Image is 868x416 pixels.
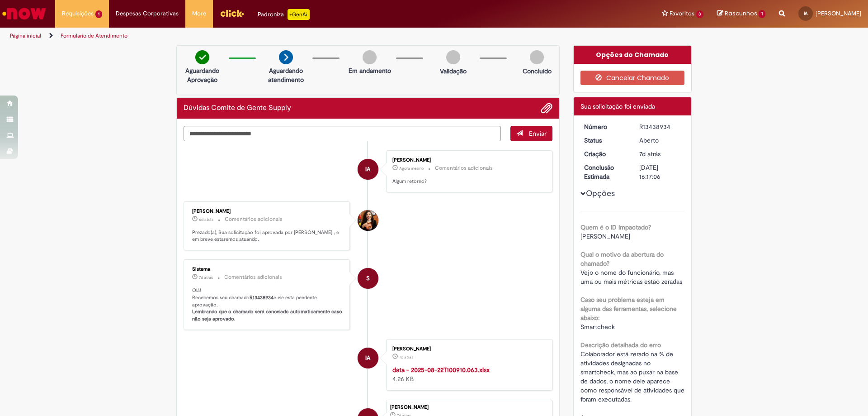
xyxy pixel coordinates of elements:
[399,354,413,360] span: 7d atrás
[192,229,343,243] p: Prezado(a), Sua solicitação foi aprovada por [PERSON_NAME] , e em breve estaremos atuando.
[95,10,102,18] span: 1
[199,275,213,280] time: 22/08/2025 10:09:50
[816,10,861,17] span: [PERSON_NAME]
[440,67,467,76] p: Validação
[510,126,552,141] button: Enviar
[250,294,274,301] b: R13438934
[288,9,310,20] p: +GenAi
[392,346,543,352] div: [PERSON_NAME]
[639,150,660,158] time: 22/08/2025 10:09:34
[10,32,41,39] a: Página inicial
[225,215,283,223] small: Comentários adicionais
[696,10,704,18] span: 3
[435,164,493,172] small: Comentários adicionais
[392,365,543,383] div: 4.26 KB
[358,210,378,231] div: Tayna Marcia Teixeira Ferreira
[192,287,343,323] p: Olá! Recebemos seu chamado e ele esta pendente aprovação.
[390,405,547,410] div: [PERSON_NAME]
[529,129,547,138] span: Enviar
[358,348,378,368] div: Isabella Anicio Abib Andrade
[180,66,224,84] p: Aguardando Aprovação
[192,308,344,322] b: Lembrando que o chamado será cancelado automaticamente caso não seja aprovado.
[580,223,651,231] b: Quem é o ID Impactado?
[577,122,633,131] dt: Número
[62,9,94,18] span: Requisições
[639,122,681,131] div: R13438934
[392,366,490,374] a: data - 2025-08-22T100910.063.xlsx
[580,350,686,403] span: Colaborador está zerado na % de atividades designadas no smartcheck, mas ao puxar na base de dado...
[577,163,633,181] dt: Conclusão Estimada
[541,102,552,114] button: Adicionar anexos
[580,71,685,85] button: Cancelar Chamado
[392,178,543,185] p: Algum retorno?
[224,273,282,281] small: Comentários adicionais
[399,354,413,360] time: 22/08/2025 10:09:31
[574,46,692,64] div: Opções do Chamado
[358,268,378,289] div: System
[220,6,244,20] img: click_logo_yellow_360x200.png
[725,9,757,18] span: Rascunhos
[349,66,391,75] p: Em andamento
[366,268,370,289] span: S
[264,66,308,84] p: Aguardando atendimento
[61,32,127,39] a: Formulário de Atendimento
[639,163,681,181] div: [DATE] 16:17:06
[399,166,424,171] time: 28/08/2025 10:34:43
[580,102,655,110] span: Sua solicitação foi enviada
[717,10,765,18] a: Rascunhos
[199,217,213,222] span: 6d atrás
[195,50,209,64] img: check-circle-green.png
[670,9,694,18] span: Favoritos
[580,341,661,349] b: Descrição detalhada do erro
[639,150,660,158] span: 7d atrás
[192,9,206,18] span: More
[639,136,681,145] div: Aberto
[358,159,378,180] div: Isabella Anicio Abib Andrade
[804,10,807,16] span: IA
[365,347,370,369] span: IA
[279,50,293,64] img: arrow-next.png
[184,104,291,112] h2: Dúvidas Comite de Gente Supply Histórico de tíquete
[184,126,501,141] textarea: Digite sua mensagem aqui...
[530,50,544,64] img: img-circle-grey.png
[580,232,630,240] span: [PERSON_NAME]
[580,323,615,331] span: Smartcheck
[392,158,543,163] div: [PERSON_NAME]
[199,217,213,222] time: 22/08/2025 13:17:06
[580,296,677,322] b: Caso seu problema esteja em alguma das ferramentas, selecione abaixo:
[363,50,377,64] img: img-circle-grey.png
[577,149,633,158] dt: Criação
[1,5,47,23] img: ServiceNow
[116,9,179,18] span: Despesas Corporativas
[192,267,343,272] div: Sistema
[446,50,460,64] img: img-circle-grey.png
[365,158,370,180] span: IA
[199,275,213,280] span: 7d atrás
[192,209,343,214] div: [PERSON_NAME]
[7,28,572,44] ul: Trilhas de página
[258,9,310,20] div: Padroniza
[580,250,664,268] b: Qual o motivo da abertura do chamado?
[580,268,682,286] span: Vejo o nome do funcionário, mas uma ou mais métricas estão zeradas
[577,136,633,145] dt: Status
[523,67,552,76] p: Concluído
[399,166,424,171] span: Agora mesmo
[639,149,681,158] div: 22/08/2025 10:09:34
[759,10,765,18] span: 1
